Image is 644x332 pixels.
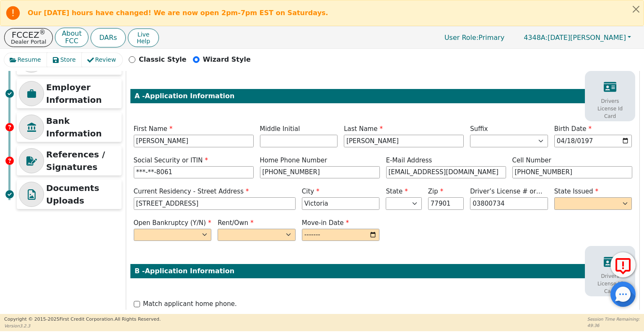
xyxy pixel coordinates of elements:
[95,55,116,64] span: Review
[386,157,432,164] span: E-Mail Address
[17,146,122,175] div: References / Signatures
[4,323,161,329] p: Version 3.2.3
[587,316,640,322] p: Session Time Remaining:
[554,188,598,195] span: State Issued
[386,188,408,195] span: State
[55,28,88,47] button: AboutFCC
[62,30,81,37] p: About
[17,112,122,142] div: Bank Information
[302,188,319,195] span: City
[62,38,81,44] p: FCC
[135,266,631,276] p: B - Application Information
[260,157,327,164] span: Home Phone Number
[47,53,82,67] button: Store
[218,219,254,227] span: Rent/Own
[591,97,629,120] p: Drivers License Id Card
[554,135,632,147] input: YYYY-MM-DD
[60,55,76,64] span: Store
[470,125,488,133] span: Suffix
[554,125,592,133] span: Birth Date
[135,91,631,101] p: A - Application Information
[428,188,443,195] span: Zip
[524,34,548,42] span: 4348A:
[128,29,159,47] button: LiveHelp
[4,28,53,47] button: FCCEZ®Dealer Portal
[4,316,161,323] p: Copyright © 2015- 2025 First Credit Corporation.
[134,219,211,227] span: Open Bankruptcy (Y/N)
[470,188,543,205] span: Driver’s License # or ID#
[143,299,237,309] label: Match applicant home phone.
[134,166,254,179] input: 000-00-0000
[428,197,464,210] input: 90210
[344,125,383,133] span: Last Name
[203,55,251,65] p: Wizard Style
[591,272,629,295] p: Drivers License Id Card
[17,79,122,108] div: Employer Information
[134,188,249,195] span: Current Residency - Street Address
[17,180,122,209] div: Documents Uploads
[436,29,513,46] p: Primary
[610,252,636,277] button: Report Error to FCC
[260,166,380,179] input: 303-867-5309 x104
[134,157,208,164] span: Social Security or ITIN
[46,148,119,173] p: References / Signatures
[114,316,161,322] span: All Rights Reserved.
[444,34,478,42] span: User Role :
[302,219,349,227] span: Move-in Date
[524,34,626,42] span: [DATE][PERSON_NAME]
[137,31,150,38] span: Live
[46,81,119,106] p: Employer Information
[46,182,119,207] p: Documents Uploads
[28,9,328,17] b: Our [DATE] hours have changed! We are now open 2pm-7pm EST on Saturdays.
[4,53,47,67] button: Resume
[18,55,41,64] span: Resume
[512,157,551,164] span: Cell Number
[134,125,173,133] span: First Name
[46,115,119,140] p: Bank Information
[628,0,644,18] button: Close alert
[139,55,187,65] p: Classic Style
[82,53,122,67] button: Review
[260,125,300,133] span: Middle Initial
[512,166,632,179] input: 303-867-5309 x104
[302,229,380,241] input: YYYY-MM-DD
[515,31,640,44] button: 4348A:[DATE][PERSON_NAME]
[436,29,513,46] a: User Role:Primary
[39,29,46,36] sup: ®
[11,39,46,44] p: Dealer Portal
[137,38,150,44] span: Help
[91,28,126,47] button: DARs
[11,31,46,39] p: FCCEZ
[587,322,640,329] p: 49:36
